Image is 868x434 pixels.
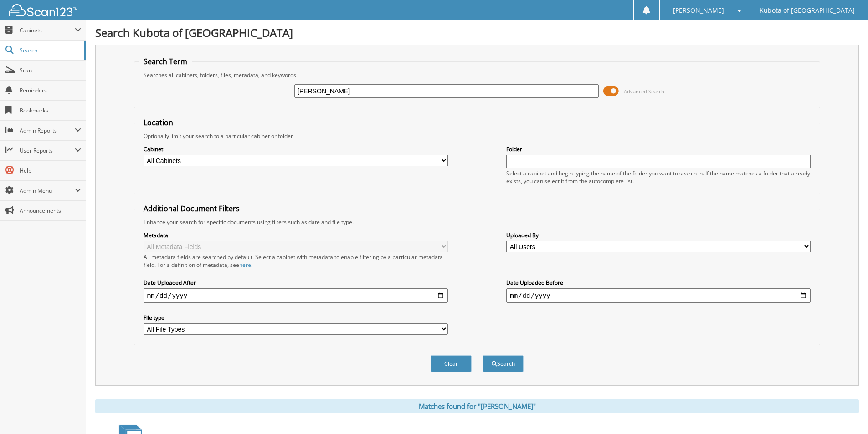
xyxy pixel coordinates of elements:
legend: Additional Document Filters [139,204,244,214]
span: Advanced Search [624,88,664,95]
span: Admin Reports [20,127,75,134]
label: Uploaded By [506,231,811,239]
span: [PERSON_NAME] [673,8,724,13]
label: Metadata [144,231,448,239]
span: Announcements [20,207,81,214]
label: Cabinet [144,145,448,153]
label: Date Uploaded Before [506,279,811,286]
button: Clear [431,355,472,372]
div: Searches all cabinets, folders, files, metadata, and keywords [139,71,815,79]
a: here [239,261,251,269]
img: scan123-logo-white.svg [9,4,77,16]
span: Search [20,46,80,54]
span: Scan [20,66,81,74]
div: All metadata fields are searched by default. Select a cabinet with metadata to enable filtering b... [144,253,448,269]
legend: Search Term [139,56,192,66]
span: Kubota of [GEOGRAPHIC_DATA] [760,8,855,13]
span: Reminders [20,87,81,94]
div: Optionally limit your search to a particular cabinet or folder [139,132,815,140]
span: User Reports [20,147,75,154]
legend: Location [139,117,178,128]
label: Date Uploaded After [144,279,448,286]
label: File type [144,314,448,322]
div: Select a cabinet and begin typing the name of the folder you want to search in. If the name match... [506,169,811,185]
h1: Search Kubota of [GEOGRAPHIC_DATA] [95,25,859,40]
input: end [506,288,811,303]
div: Enhance your search for specific documents using filters such as date and file type. [139,218,815,226]
label: Folder [506,145,811,153]
span: Cabinets [20,26,75,34]
span: Help [20,167,81,174]
span: Bookmarks [20,107,81,114]
button: Search [483,355,524,372]
div: Matches found for "[PERSON_NAME]" [95,399,859,413]
input: start [144,288,448,303]
span: Admin Menu [20,187,75,194]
